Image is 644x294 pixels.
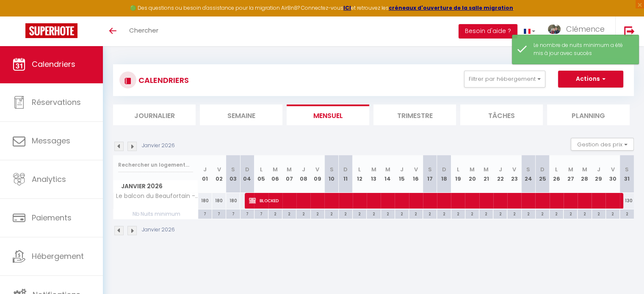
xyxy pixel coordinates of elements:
a: ... Clémence [542,16,615,46]
a: Chercher [123,16,165,46]
li: Mensuel [287,104,369,125]
div: 2 [493,209,507,217]
abbr: M [371,165,376,173]
div: 2 [367,209,380,217]
a: ICI [343,4,351,11]
span: BLOCKED [249,192,617,209]
abbr: S [428,165,432,173]
div: 2 [564,209,577,217]
th: 18 [437,155,451,193]
span: Chercher [129,26,158,35]
abbr: D [245,165,249,173]
th: 15 [395,155,409,193]
div: 7 [254,209,268,217]
abbr: M [287,165,292,173]
a: créneaux d'ouverture de la salle migration [389,4,513,11]
div: 180 [198,193,212,209]
button: Filtrer par hébergement [464,71,545,88]
th: 30 [605,155,619,193]
th: 16 [409,155,423,193]
div: 2 [423,209,437,217]
img: ... [548,25,561,34]
div: Le nombre de nuits minimum a été mis à jour avec succès [533,41,630,58]
button: Ouvrir le widget de chat LiveChat [7,3,32,29]
h3: CALENDRIERS [136,71,189,90]
th: 07 [282,155,296,193]
abbr: D [540,165,544,173]
img: logout [624,26,635,36]
li: Tâches [460,104,543,125]
abbr: J [302,165,305,173]
div: 2 [296,209,310,217]
abbr: V [217,165,221,173]
th: 13 [367,155,381,193]
abbr: L [457,165,459,173]
button: Gestion des prix [571,138,634,151]
div: 7 [198,209,212,217]
th: 12 [353,155,367,193]
th: 22 [493,155,507,193]
th: 10 [324,155,338,193]
span: Calendriers [32,59,75,69]
div: 7 [212,209,226,217]
div: 2 [479,209,493,217]
abbr: D [442,165,446,173]
div: 2 [339,209,352,217]
div: 2 [507,209,521,217]
abbr: M [582,165,587,173]
div: 2 [409,209,423,217]
th: 02 [212,155,226,193]
div: 180 [226,193,240,209]
span: Clémence [566,24,605,34]
th: 08 [296,155,310,193]
span: Nb Nuits minimum [113,209,198,219]
div: 2 [620,209,634,217]
th: 26 [550,155,564,193]
div: 2 [522,209,535,217]
th: 28 [578,155,591,193]
abbr: V [414,165,418,173]
th: 27 [564,155,578,193]
abbr: L [260,165,263,173]
div: 2 [592,209,605,217]
abbr: V [315,165,319,173]
th: 29 [591,155,605,193]
div: 2 [437,209,451,217]
th: 03 [226,155,240,193]
div: 180 [212,193,226,209]
div: 2 [311,209,324,217]
th: 05 [254,155,268,193]
abbr: J [597,165,600,173]
abbr: V [512,165,516,173]
th: 21 [479,155,493,193]
img: Super Booking [25,23,77,38]
abbr: L [358,165,361,173]
abbr: J [203,165,207,173]
th: 31 [620,155,634,193]
div: 2 [550,209,563,217]
p: Janvier 2026 [142,226,175,234]
p: Janvier 2026 [142,142,175,150]
span: Le balcon du Beaufortain - Hauteluce [115,193,199,199]
button: Actions [558,71,623,88]
div: 2 [353,209,366,217]
div: 7 [240,209,254,217]
th: 01 [198,155,212,193]
abbr: M [484,165,489,173]
div: 2 [606,209,619,217]
abbr: V [611,165,614,173]
div: 2 [451,209,465,217]
th: 24 [521,155,535,193]
input: Rechercher un logement... [118,157,193,173]
th: 06 [268,155,282,193]
abbr: S [625,165,629,173]
div: 7 [226,209,240,217]
th: 04 [240,155,254,193]
span: Analytics [32,174,66,184]
abbr: S [329,165,333,173]
li: Semaine [200,104,282,125]
div: 2 [465,209,479,217]
button: Besoin d'aide ? [459,24,517,38]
